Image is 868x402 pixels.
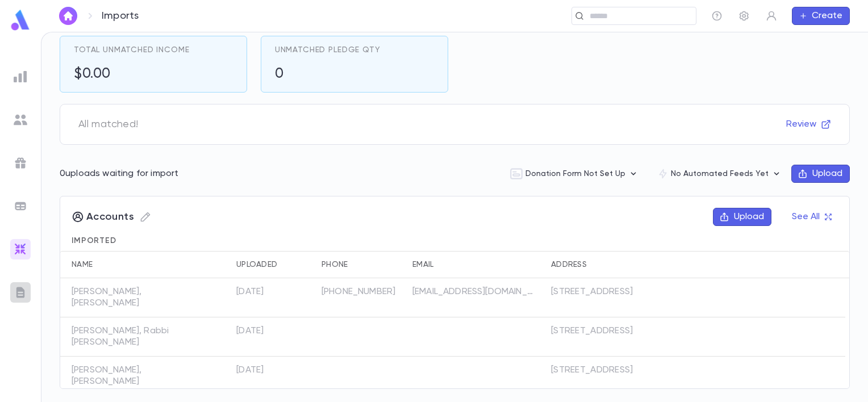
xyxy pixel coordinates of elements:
[236,286,264,298] div: 8/18/2025
[60,168,178,179] p: 0 uploads waiting for import
[14,199,27,213] img: batches_grey.339ca447c9d9533ef1741baa751efc33.svg
[322,251,348,278] div: Phone
[236,325,264,337] div: 8/18/2025
[231,251,316,278] div: Uploaded
[72,251,93,278] div: Name
[14,286,27,299] img: letters_grey.7941b92b52307dd3b8a917253454ce1c.svg
[236,365,264,376] div: 8/18/2025
[74,45,189,55] span: Total Unmatched Income
[785,208,838,226] button: See All
[74,66,189,83] h5: $0.00
[72,286,197,309] p: [PERSON_NAME], [PERSON_NAME]
[551,251,587,278] div: Address
[551,365,633,376] div: [STREET_ADDRESS]
[545,251,744,278] div: Address
[412,251,433,278] div: Email
[14,113,27,127] img: students_grey.60c7aba0da46da39d6d829b817ac14fc.svg
[551,286,633,298] div: [STREET_ADDRESS]
[322,286,401,298] p: [PHONE_NUMBER]
[14,242,27,256] img: imports_gradient.a72c8319815fb0872a7f9c3309a0627a.svg
[275,45,381,55] span: Unmatched Pledge Qty
[275,66,381,83] h5: 0
[61,11,75,20] img: home_white.a664292cf8c1dea59945f0da9f25487c.svg
[500,163,648,185] button: Donation Form Not Set Up
[648,163,791,185] button: No Automated Feeds Yet
[9,9,32,31] img: logo
[72,325,197,348] p: [PERSON_NAME], Rabbi [PERSON_NAME]
[779,115,838,133] button: Review
[14,70,27,83] img: reports_grey.c525e4749d1bce6a11f5fe2a8de1b229.svg
[316,251,407,278] div: Phone
[72,208,155,226] span: Accounts
[60,251,202,278] div: Name
[72,365,197,387] p: [PERSON_NAME], [PERSON_NAME]
[551,325,633,337] div: [STREET_ADDRESS]
[791,165,850,183] button: Upload
[102,10,139,22] p: Imports
[412,286,537,298] p: [EMAIL_ADDRESS][DOMAIN_NAME]
[713,208,771,226] button: Upload
[407,251,545,278] div: Email
[236,251,277,278] div: Uploaded
[72,237,116,245] span: Imported
[72,111,145,137] span: All matched!
[792,7,850,25] button: Create
[14,156,27,170] img: campaigns_grey.99e729a5f7ee94e3726e6486bddda8f1.svg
